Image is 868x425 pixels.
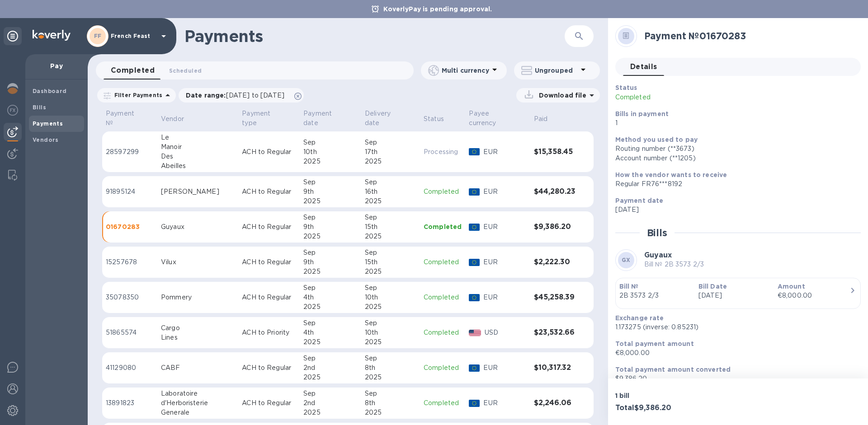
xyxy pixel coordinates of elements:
[615,374,854,383] p: $9,386.20
[615,118,854,128] p: 1
[644,260,704,269] p: Bill № 2B 3573 2/3
[106,257,154,267] p: 15257678
[161,389,235,398] div: Laboratoire
[365,293,416,302] div: 10th
[161,333,235,342] div: Lines
[483,222,526,232] p: EUR
[242,363,296,373] p: ACH to Regular
[778,291,849,300] div: €8,000.00
[4,27,22,45] div: Unpin categories
[303,408,358,417] div: 2025
[365,147,416,157] div: 17th
[365,398,416,408] div: 8th
[483,398,526,408] p: EUR
[111,33,156,39] p: French Feast
[186,91,289,100] p: Date range :
[303,302,358,312] div: 2025
[615,110,669,117] b: Bills in payment
[161,363,235,373] div: CABF
[365,373,416,382] div: 2025
[303,389,358,398] div: Sep
[615,171,727,178] b: How the vendor wants to receive
[303,257,358,267] div: 9th
[365,138,416,147] div: Sep
[242,398,296,408] p: ACH to Regular
[615,348,854,358] p: €8,000.00
[424,147,462,157] p: Processing
[442,66,489,75] p: Multi currency
[534,114,560,124] span: Paid
[365,363,416,373] div: 8th
[242,257,296,267] p: ACH to Regular
[303,318,358,328] div: Sep
[303,328,358,337] div: 4th
[161,142,235,152] div: Manoir
[622,257,631,263] b: GX
[161,161,235,171] div: Abeilles
[365,232,416,241] div: 2025
[365,257,416,267] div: 15th
[106,109,154,128] span: Payment №
[615,404,735,412] h3: Total $9,386.20
[615,154,854,163] div: Account number (**1205)
[365,109,405,128] p: Delivery date
[365,213,416,222] div: Sep
[630,61,657,73] span: Details
[483,187,526,196] p: EUR
[483,363,526,373] p: EUR
[619,283,639,290] b: Bill №
[534,399,576,407] h3: $2,246.06
[111,64,155,77] span: Completed
[242,187,296,196] p: ACH to Regular
[615,93,774,102] p: Completed
[303,373,358,382] div: 2025
[184,27,565,46] h1: Payments
[424,257,462,267] p: Completed
[365,389,416,398] div: Sep
[365,222,416,232] div: 15th
[365,157,416,166] div: 2025
[424,187,462,196] p: Completed
[161,398,235,408] div: d'Herboristerie
[424,363,462,373] p: Completed
[365,408,416,417] div: 2025
[303,138,358,147] div: Sep
[303,109,358,128] span: Payment date
[106,187,154,196] p: 91895124
[303,222,358,232] div: 9th
[615,278,861,309] button: Bill №2B 3573 2/3Bill Date[DATE]Amount€8,000.00
[365,177,416,187] div: Sep
[33,104,46,111] b: Bills
[33,30,71,41] img: Logo
[303,232,358,241] div: 2025
[778,283,805,290] b: Amount
[161,222,235,232] div: Guyaux
[483,257,526,267] p: EUR
[534,364,576,372] h3: $10,317.32
[303,398,358,408] div: 2nd
[161,187,235,196] div: [PERSON_NAME]
[111,91,162,99] p: Filter Payments
[483,293,526,302] p: EUR
[698,291,770,300] p: [DATE]
[365,318,416,328] div: Sep
[365,337,416,347] div: 2025
[106,398,154,408] p: 13891823
[424,328,462,337] p: Completed
[365,354,416,363] div: Sep
[33,61,80,70] p: Pay
[106,328,154,337] p: 51865574
[303,293,358,302] div: 4th
[106,363,154,373] p: 41129080
[161,152,235,161] div: Des
[424,114,456,124] span: Status
[365,302,416,312] div: 2025
[303,248,358,257] div: Sep
[94,33,102,39] b: FF
[535,91,586,100] p: Download file
[534,114,548,124] p: Paid
[303,363,358,373] div: 2nd
[534,223,576,231] h3: $9,386.20
[615,314,664,322] b: Exchange rate
[535,66,578,75] p: Ungrouped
